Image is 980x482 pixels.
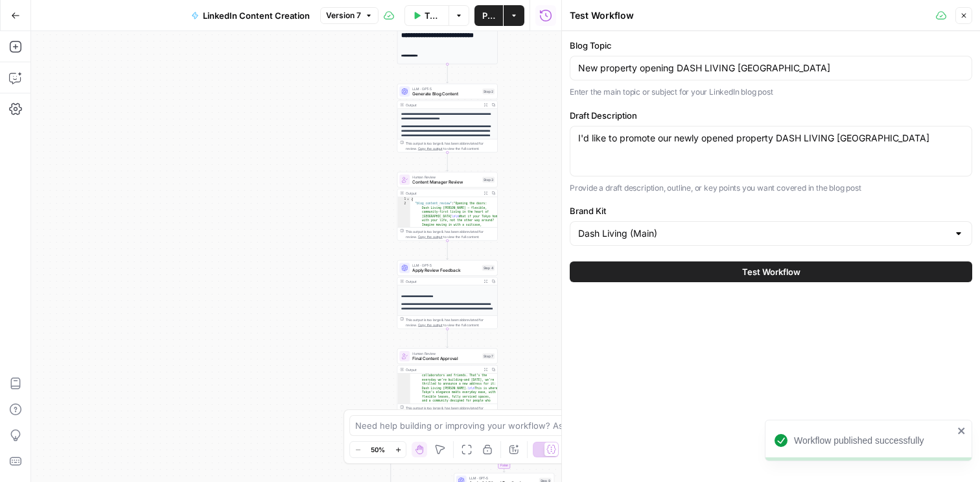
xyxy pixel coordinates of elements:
[469,476,537,481] span: LLM · GPT-5
[482,9,495,22] span: Publish
[406,197,410,202] span: Toggle code folding, rows 1 through 3
[406,229,495,239] div: This output is too large & has been abbreviated for review. to view the full content.
[482,89,495,95] div: Step 2
[412,267,480,274] span: Apply Review Feedback
[406,191,480,196] div: Output
[320,7,379,24] button: Version 7
[447,64,449,83] g: Edge from step_1 to step_2
[406,102,480,108] div: Output
[412,355,480,362] span: Final Content Approval
[406,279,480,284] div: Output
[742,265,800,278] span: Test Workflow
[406,317,495,328] div: This output is too large & has been abbreviated for review. to view the full content.
[570,39,972,52] label: Blog Topic
[397,172,498,241] div: Human ReviewContent Manager ReviewStep 3Output{ "blog_content_review":"Opening the doors: Dash Li...
[482,177,495,183] div: Step 3
[183,5,318,26] button: LinkedIn Content Creation
[425,9,441,22] span: Test Data
[412,263,480,268] span: LLM · GPT-5
[447,241,449,259] g: Edge from step_3 to step_4
[406,367,480,372] div: Output
[326,10,361,21] span: Version 7
[794,434,953,447] div: Workflow published successfully
[412,179,480,186] span: Content Manager Review
[418,147,443,151] span: Copy the output
[412,351,480,356] span: Human Review
[418,235,443,239] span: Copy the output
[447,329,449,348] g: Edge from step_4 to step_7
[406,405,495,416] div: This output is too large & has been abbreviated for review. to view the full content.
[404,5,449,26] button: Test Data
[447,452,505,472] g: Edge from step_8 to step_9
[203,9,310,22] span: LinkedIn Content Creation
[412,91,480,97] span: Generate Blog Content
[371,444,385,455] span: 50%
[570,261,972,282] button: Test Workflow
[412,175,480,180] span: Human Review
[418,323,443,327] span: Copy the output
[412,86,480,91] span: LLM · GPT-5
[570,109,972,122] label: Draft Description
[570,86,972,99] p: Enter the main topic or subject for your LinkedIn blog post
[482,265,495,271] div: Step 4
[406,141,495,151] div: This output is too large & has been abbreviated for review. to view the full content.
[570,182,972,195] p: Provide a draft description, outline, or key points you want covered in the blog post
[474,5,503,26] button: Publish
[482,354,495,359] div: Step 7
[397,197,410,202] div: 1
[957,426,966,436] button: close
[578,132,964,145] textarea: I'd like to promote our newly opened property DASH LIVING [GEOGRAPHIC_DATA]
[578,62,964,75] input: e.g., "AI in Content Marketing"
[578,227,948,240] input: Dash Living (Main)
[570,204,972,217] label: Brand Kit
[397,348,498,417] div: Human ReviewFinal Content ApprovalStep 7Output collaborators and friends. That’s the everyday we’...
[447,152,449,171] g: Edge from step_2 to step_3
